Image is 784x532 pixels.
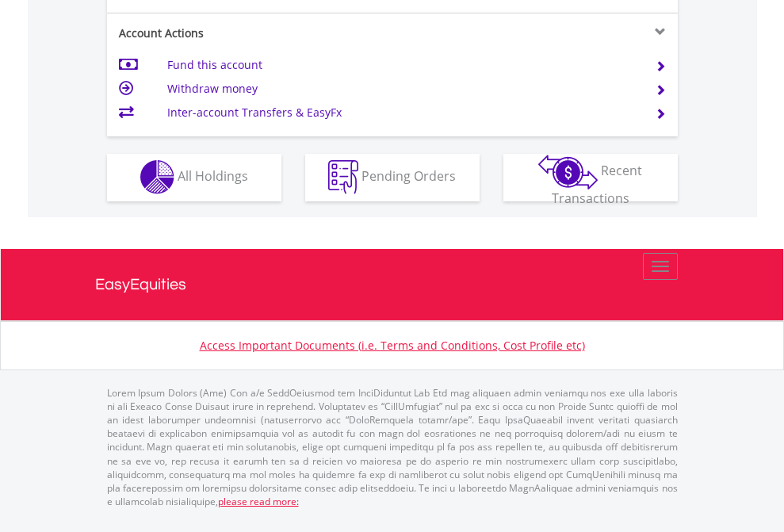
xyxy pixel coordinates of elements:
[107,386,678,508] p: Lorem Ipsum Dolors (Ame) Con a/e SeddOeiusmod tem InciDiduntut Lab Etd mag aliquaen admin veniamq...
[361,167,456,185] span: Pending Orders
[167,101,636,124] td: Inter-account Transfers & EasyFx
[140,160,174,194] img: holdings-wht.png
[107,25,392,41] div: Account Actions
[552,162,643,207] span: Recent Transactions
[305,154,480,201] button: Pending Orders
[95,249,690,320] a: EasyEquities
[503,154,678,201] button: Recent Transactions
[167,77,636,101] td: Withdraw money
[328,160,358,194] img: pending_instructions-wht.png
[178,167,248,185] span: All Holdings
[200,338,585,353] a: Access Important Documents (i.e. Terms and Conditions, Cost Profile etc)
[538,155,598,189] img: transactions-zar-wht.png
[107,154,281,201] button: All Holdings
[167,53,636,77] td: Fund this account
[218,495,299,508] a: please read more:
